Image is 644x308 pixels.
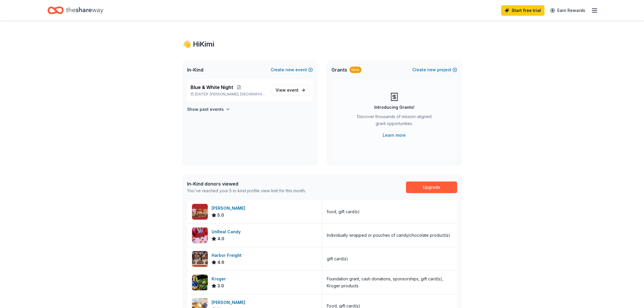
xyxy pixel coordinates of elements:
img: Image for Portillo's [192,204,208,220]
div: Discover thousands of mission-aligned grant opportunities. [355,113,434,129]
span: 5.0 [217,212,224,219]
img: Image for Harbor Freight [192,251,208,267]
a: Earn Rewards [547,5,589,16]
div: 👋 Hi Kimi [182,40,462,49]
span: In-Kind [187,66,203,73]
span: new [285,66,294,73]
span: 4.6 [217,259,224,266]
div: Harbor Freight [212,252,244,259]
a: Learn more [383,132,406,139]
div: [PERSON_NAME] [212,205,248,212]
div: gift card(s) [327,255,348,262]
span: Blue & White Night [191,84,233,91]
span: View [276,87,299,94]
span: Grants [331,66,347,73]
span: event [287,88,299,92]
p: [DATE] • [191,92,267,97]
div: UnReal Candy [212,228,243,235]
button: Show past events [187,106,230,113]
button: Createnewproject [412,66,457,73]
div: New [350,67,361,73]
div: Introducing Grants! [374,104,414,111]
span: new [427,66,436,73]
img: Image for Kroger [192,275,208,290]
a: Home [47,3,103,17]
div: Individually wrapped or pouches of candy/chocolate product(s) [327,232,450,239]
a: View event [272,85,309,95]
a: Start free trial [501,5,544,16]
img: Image for UnReal Candy [192,227,208,243]
button: Createnewevent [271,66,313,73]
h4: Show past events [187,106,224,113]
div: Kroger [212,275,228,282]
span: 3.0 [217,282,224,289]
span: 4.0 [217,235,224,242]
div: food, gift card(s) [327,208,360,215]
div: You've reached your 5 in-kind profile view limit for this month. [187,187,306,194]
span: [PERSON_NAME], [GEOGRAPHIC_DATA] [210,92,267,97]
a: Upgrade [406,181,457,193]
div: [PERSON_NAME] [212,299,248,306]
div: In-Kind donors viewed [187,180,306,187]
div: Foundation grant, cash donations, sponsorships, gift card(s), Kroger products [327,275,453,289]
